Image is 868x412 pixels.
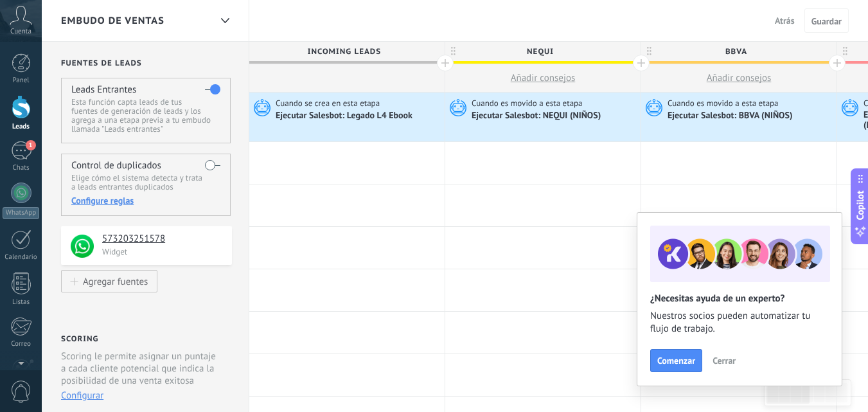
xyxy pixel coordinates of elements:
div: Ejecutar Salesbot: BBVA (NIÑOS) [668,111,794,122]
div: WhatsApp [3,207,39,219]
div: Correo [3,340,40,348]
div: Ejecutar Salesbot: NEQUI (NIÑOS) [472,111,603,122]
p: Esta función capta leads de tus fuentes de generación de leads y los agrega a una etapa previa a ... [71,98,220,134]
span: Cuando es movido a esta etapa [472,98,585,109]
button: Atrás [770,11,800,30]
button: Guardar [804,8,849,33]
div: Panel [3,76,40,85]
span: Embudo de ventas [61,15,164,27]
button: Añadir consejos [641,64,837,92]
span: Incoming leads [249,42,438,62]
p: Widget [102,246,224,257]
div: Chats [3,164,40,172]
span: Cerrar [713,356,736,365]
h4: Control de duplicados [71,159,161,172]
div: Incoming leads [249,42,445,61]
span: Guardar [811,17,842,26]
button: Agregar fuentes [61,270,157,292]
span: Copilot [854,190,867,220]
div: Calendario [3,253,40,262]
div: Embudo de ventas [214,8,236,33]
h2: ¿Necesitas ayuda de un experto? [650,292,829,305]
button: Cerrar [707,351,741,370]
img: logo_min.png [71,235,94,258]
button: Comenzar [650,349,702,372]
div: Leads [3,123,40,131]
div: Configure reglas [71,195,220,206]
span: NEQUI [445,42,634,62]
h2: Scoring [61,334,98,344]
span: Cuando se crea en esta etapa [276,98,382,109]
span: 1 [26,140,36,150]
p: Scoring le permite asignar un puntaje a cada cliente potencial que indica la posibilidad de una v... [61,350,221,387]
button: Añadir consejos [445,64,641,92]
span: BBVA [641,42,830,62]
div: Listas [3,298,40,307]
span: Cuando es movido a esta etapa [668,98,781,109]
div: NEQUI [445,42,641,61]
h4: 573203251578 [102,233,222,246]
span: Cuenta [10,28,31,36]
button: Configurar [61,390,103,402]
h2: Fuentes de leads [61,58,232,68]
div: BBVA [641,42,837,61]
div: Agregar fuentes [83,276,148,287]
div: Ejecutar Salesbot: Legado L4 Ebook [276,111,414,122]
span: Nuestros socios pueden automatizar tu flujo de trabajo. [650,310,829,336]
span: Añadir consejos [707,72,772,84]
span: Comenzar [657,356,695,365]
h4: Leads Entrantes [71,84,136,96]
span: Atrás [775,15,795,26]
p: Elige cómo el sistema detecta y trata a leads entrantes duplicados [71,174,220,192]
span: Añadir consejos [511,72,576,84]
